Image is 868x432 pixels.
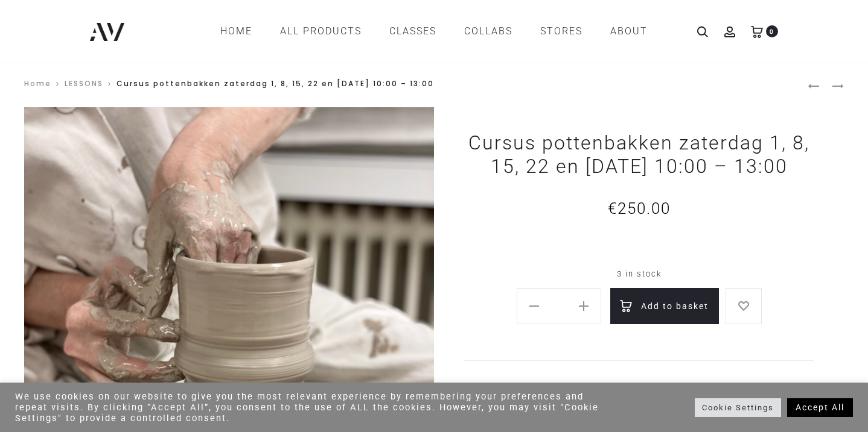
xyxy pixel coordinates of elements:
[220,21,252,42] a: Home
[808,75,844,95] nav: Product navigation
[464,260,814,288] p: 3 in stock
[726,288,762,324] a: Add to wishlist
[389,21,436,42] a: CLASSES
[787,398,853,417] a: Accept All
[751,25,763,37] a: 0
[464,21,512,42] a: COLLABS
[608,199,671,218] bdi: 250.00
[610,21,648,42] a: ABOUT
[540,21,582,42] a: STORES
[15,391,602,424] div: We use cookies on our website to give you the most relevant experience by remembering your prefer...
[695,398,781,417] a: Cookie Settings
[464,131,814,178] h1: Cursus pottenbakken zaterdag 1, 8, 15, 22 en [DATE] 10:00 – 13:00
[280,21,362,42] a: All products
[608,199,617,218] span: €
[546,293,572,319] input: Product quantity
[766,25,778,37] span: 0
[24,78,51,89] a: Home
[65,78,103,89] a: LESSONS
[24,75,808,95] nav: Cursus pottenbakken zaterdag 1, 8, 15, 22 en [DATE] 10:00 – 13:00
[610,288,719,324] button: Add to basket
